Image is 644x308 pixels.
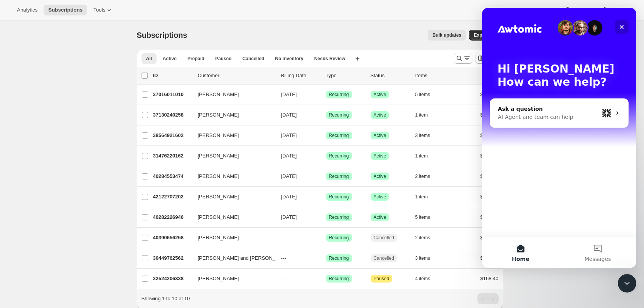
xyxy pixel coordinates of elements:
span: [DATE] [281,112,297,118]
button: Bulk updates [428,30,466,41]
span: $158.10 [480,173,499,179]
span: Recurring [329,112,349,118]
button: [PERSON_NAME] [193,109,270,121]
button: [PERSON_NAME] [193,191,270,203]
span: 2 items [415,173,430,179]
button: Settings [596,5,632,15]
span: Cancelled [243,56,265,62]
div: 37016011010[PERSON_NAME][DATE]SuccessRecurringSuccessActive5 items$171.80 [153,89,499,100]
span: Analytics [17,7,37,13]
div: 38564921602[PERSON_NAME][DATE]SuccessRecurringSuccessActive3 items$159.50 [153,130,499,141]
div: Items [415,72,454,80]
button: [PERSON_NAME] [193,232,270,244]
span: Bulk updates [432,32,461,38]
span: [DATE] [281,91,297,97]
button: [PERSON_NAME] [193,129,270,142]
span: Active [374,132,386,139]
span: No inventory [275,56,303,62]
span: Recurring [329,255,349,261]
p: 37130240258 [153,111,192,119]
span: $187.65 [480,235,499,240]
span: Active [374,173,386,179]
span: 5 items [415,91,430,98]
button: 3 items [415,253,439,264]
p: 32524206338 [153,275,192,283]
span: --- [281,235,286,240]
button: Help [559,5,594,15]
span: 1 item [415,194,428,200]
p: 42122707202 [153,193,192,201]
p: Showing 1 to 10 of 10 [142,295,190,303]
button: Analytics [12,5,42,15]
span: --- [281,255,286,261]
button: 1 item [415,191,437,202]
div: 37130240258[PERSON_NAME][DATE]SuccessRecurringSuccessActive1 item$178.50 [153,110,499,120]
button: 5 items [415,89,439,100]
button: 2 items [415,232,439,243]
span: $178.60 [480,214,499,220]
span: Recurring [329,153,349,159]
span: 3 items [415,132,430,139]
button: Export [469,30,493,41]
span: 4 items [415,276,430,282]
span: 3 items [415,255,430,261]
span: [PERSON_NAME] [198,91,239,98]
button: 1 item [415,151,437,161]
span: $149.60 [480,255,499,261]
span: [PERSON_NAME] [198,173,239,180]
span: Help [572,7,582,13]
p: 37016011010 [153,91,192,98]
span: Subscriptions [48,7,83,13]
button: 3 items [415,130,439,141]
button: Create new view [351,53,364,64]
span: $178.50 [480,112,499,118]
span: 1 item [415,112,428,118]
span: 1 item [415,153,428,159]
nav: Pagination [477,293,499,304]
div: 40390656258[PERSON_NAME]---SuccessRecurringCancelled2 items$187.65 [153,232,499,243]
span: [DATE] [281,214,297,220]
span: [DATE] [281,194,297,200]
span: Recurring [329,194,349,200]
button: 4 items [415,273,439,284]
span: [PERSON_NAME] [198,132,239,139]
span: Cancelled [374,255,394,261]
p: 38564921602 [153,132,192,139]
span: [DATE] [281,153,297,159]
span: Paused [215,56,232,62]
span: Needs Review [314,56,346,62]
button: [PERSON_NAME] [193,88,270,101]
div: 30449762562[PERSON_NAME] and [PERSON_NAME]---SuccessRecurringCancelled3 items$149.60 [153,253,499,264]
p: ID [153,72,192,80]
span: $212.60 [480,153,499,159]
span: Cancelled [374,235,394,241]
span: [PERSON_NAME] [198,275,239,283]
button: Subscriptions [44,5,87,15]
span: Tools [93,7,105,13]
span: Recurring [329,214,349,220]
button: Search and filter results [454,53,472,64]
iframe: Intercom live chat [618,274,636,293]
button: 1 item [415,110,437,120]
p: 40390656258 [153,234,192,242]
span: 2 items [415,235,430,241]
span: Active [163,56,177,62]
div: 31476220162[PERSON_NAME][DATE]SuccessRecurringSuccessActive1 item$212.60 [153,151,499,161]
span: Paused [374,276,389,282]
span: Recurring [329,173,349,179]
div: IDCustomerBilling DateTypeStatusItemsTotal [153,72,499,80]
span: Active [374,153,386,159]
button: Tools [89,5,118,15]
div: 42122707202[PERSON_NAME][DATE]SuccessRecurringSuccessActive1 item$323.52 [153,191,499,202]
button: [PERSON_NAME] [193,272,270,285]
p: 40282226946 [153,213,192,221]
